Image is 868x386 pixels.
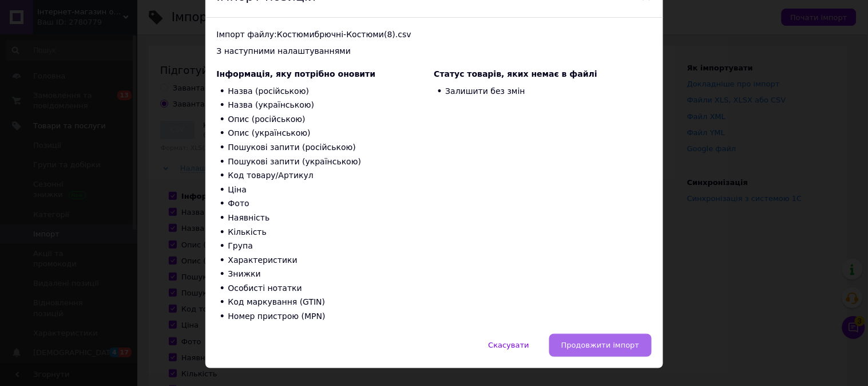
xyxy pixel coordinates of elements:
[217,267,434,282] li: Знижки
[217,281,434,296] li: Особисті нотатки
[434,84,652,99] li: Залишити без змін
[217,69,376,78] span: Інформація, яку потрібно оновити
[217,296,434,310] li: Код маркування (GTIN)
[477,334,541,357] button: Скасувати
[217,211,434,225] li: Наявність
[217,84,434,99] li: Назва (російською)
[217,253,434,267] li: Характеристики
[217,46,652,57] div: З наступними налаштуваннями
[217,112,434,127] li: Опис (російською)
[217,127,434,141] li: Опис (українською)
[561,341,640,349] span: Продовжити імпорт
[217,197,434,211] li: Фото
[217,29,652,41] div: Імпорт файлу: Костюмибрючні-Костюми(8).csv
[217,169,434,183] li: Код товару/Артикул
[217,310,434,324] li: Номер пристрою (MPN)
[217,99,434,113] li: Назва (українською)
[217,140,434,155] li: Пошукові запити (російською)
[549,334,652,357] button: Продовжити імпорт
[217,225,434,239] li: Кількість
[217,239,434,254] li: Група
[217,155,434,169] li: Пошукові запити (українською)
[217,183,434,197] li: Ціна
[434,69,598,78] span: Статус товарів, яких немає в файлі
[489,341,529,349] span: Скасувати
